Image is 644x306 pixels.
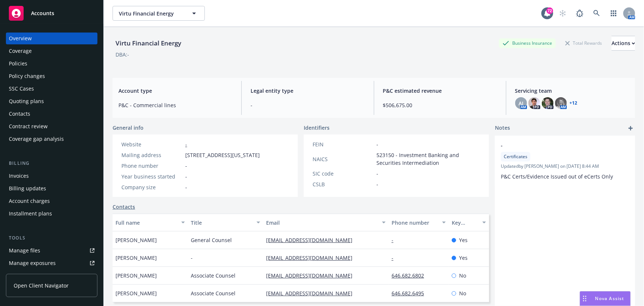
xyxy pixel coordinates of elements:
span: AJ [519,99,523,107]
div: Virtu Financial Energy [113,38,184,48]
span: [PERSON_NAME] [116,289,157,297]
span: Manage exposures [6,257,97,269]
div: NAICS [313,155,373,163]
span: Open Client Navigator [14,282,69,289]
a: Billing updates [6,183,97,194]
span: Legal entity type [251,87,365,95]
div: Year business started [121,173,182,180]
div: Policies [9,58,27,69]
span: - [251,101,365,109]
div: Email [266,219,378,227]
div: Key contact [452,219,478,227]
button: Full name [113,214,188,231]
span: P&C - Commercial lines [118,101,233,109]
button: Nova Assist [580,291,631,306]
a: [EMAIL_ADDRESS][DOMAIN_NAME] [266,254,358,261]
a: Report a Bug [572,6,587,21]
div: Drag to move [580,292,589,306]
a: Switch app [606,6,621,21]
span: Yes [459,236,468,244]
img: photo [542,97,554,109]
span: - [185,162,187,170]
span: No [459,289,466,297]
span: Yes [459,254,468,262]
a: 646.682.6802 [392,272,430,279]
span: Associate Counsel [191,289,235,297]
div: SIC code [313,170,373,177]
div: 72 [547,7,553,14]
span: [STREET_ADDRESS][US_STATE] [185,151,260,159]
div: Billing updates [9,183,46,194]
a: Contract review [6,120,97,132]
span: - [185,183,187,191]
div: Account charges [9,195,50,207]
div: Manage files [9,245,40,256]
span: [PERSON_NAME] [116,272,157,279]
a: - [392,237,399,244]
div: Full name [116,219,177,227]
span: P&C estimated revenue [383,87,497,95]
button: Actions [612,36,635,51]
div: SSC Cases [9,83,34,95]
a: Contacts [6,108,97,120]
span: [PERSON_NAME] [116,254,157,262]
span: - [376,140,378,148]
button: Email [263,214,389,231]
div: Contacts [9,108,30,120]
a: Installment plans [6,208,97,220]
span: Associate Counsel [191,272,235,279]
button: Phone number [389,214,449,231]
button: Virtu Financial Energy [113,6,205,21]
div: DBA: - [116,51,129,58]
span: Virtu Financial Energy [119,10,183,17]
span: Account type [118,87,233,95]
button: Key contact [449,214,489,231]
span: Notes [495,124,510,133]
div: Coverage [9,45,32,57]
div: Installment plans [9,208,52,220]
div: Website [121,140,182,148]
a: 646.682.6495 [392,290,430,297]
span: [PERSON_NAME] [116,236,157,244]
div: Tools [6,234,97,242]
span: General Counsel [191,236,232,244]
div: Quoting plans [9,95,44,107]
a: Search [589,6,604,21]
a: [EMAIL_ADDRESS][DOMAIN_NAME] [266,290,358,297]
a: Coverage gap analysis [6,133,97,145]
span: $506,675.00 [383,101,497,109]
a: Start snowing [555,6,570,21]
a: Invoices [6,170,97,182]
div: -CertificatesUpdatedby [PERSON_NAME] on [DATE] 8:44 AMP&C Certs/Evidence Issued out of eCerts Only [495,136,635,186]
div: Invoices [9,170,29,182]
span: Servicing team [515,87,629,95]
div: Business Insurance [499,38,556,48]
div: Coverage gap analysis [9,133,64,145]
img: photo [528,97,540,109]
div: Phone number [392,219,438,227]
span: Identifiers [304,124,330,132]
span: - [191,254,193,262]
span: - [376,170,378,177]
a: Quoting plans [6,95,97,107]
a: [EMAIL_ADDRESS][DOMAIN_NAME] [266,237,358,244]
span: P&C Certs/Evidence Issued out of eCerts Only [501,173,613,180]
a: Overview [6,33,97,44]
a: Manage files [6,245,97,256]
div: Company size [121,183,182,191]
div: Title [191,219,252,227]
button: Title [188,214,263,231]
div: Manage exposures [9,257,56,269]
span: No [459,272,466,279]
a: - [392,254,399,261]
div: Phone number [121,162,182,170]
div: CSLB [313,180,373,188]
span: 523150 - Investment Banking and Securities Intermediation [376,151,480,167]
div: Policy changes [9,70,45,82]
div: FEIN [313,140,373,148]
span: General info [113,124,144,132]
span: Accounts [31,10,54,16]
span: Certificates [504,153,527,160]
img: photo [555,97,567,109]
